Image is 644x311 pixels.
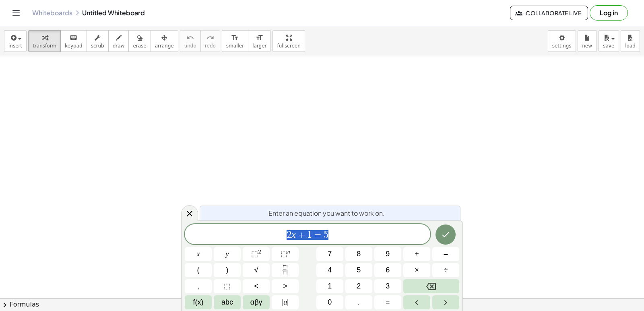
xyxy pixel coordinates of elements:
button: scrub [87,30,109,52]
span: , [197,281,199,292]
button: format_sizesmaller [222,30,248,52]
span: 6 [386,265,390,276]
span: ÷ [444,265,448,276]
span: | [287,298,289,306]
span: 1 [328,281,332,292]
button: Superscript [272,247,299,261]
button: transform [28,30,61,52]
span: 7 [328,249,332,260]
button: Greek alphabet [243,295,270,309]
button: format_sizelarger [248,30,271,52]
button: new [578,30,597,52]
button: Minus [432,247,459,261]
span: scrub [91,43,104,49]
span: 1 [307,230,312,240]
button: Alphabet [214,295,241,309]
button: arrange [151,30,178,52]
span: a [282,297,289,308]
button: load [621,30,640,52]
span: = [386,297,390,308]
span: > [283,281,287,292]
button: 1 [316,279,343,293]
button: y [214,247,241,261]
span: – [444,249,448,260]
button: 4 [316,263,343,277]
span: transform [33,43,56,49]
button: Equals [374,295,401,309]
button: Times [403,263,430,277]
span: 0 [328,297,332,308]
button: 0 [316,295,343,309]
button: Greater than [272,279,299,293]
button: 5 [345,263,372,277]
span: Collaborate Live [517,9,581,16]
button: 3 [374,279,401,293]
button: 2 [345,279,372,293]
span: 2 [287,230,291,240]
span: ⬚ [224,281,231,292]
button: ( [185,263,212,277]
span: 9 [386,249,390,260]
button: keyboardkeypad [60,30,87,52]
button: Divide [432,263,459,277]
button: . [345,295,372,309]
button: Squared [243,247,270,261]
button: Fraction [272,263,299,277]
span: = [312,230,324,240]
span: | [282,298,284,306]
span: × [415,265,419,276]
button: , [185,279,212,293]
i: undo [186,33,194,43]
span: 3 [386,281,390,292]
span: load [625,43,636,49]
span: 5 [357,265,361,276]
i: redo [206,33,214,43]
span: save [603,43,614,49]
button: Square root [243,263,270,277]
button: settings [548,30,576,52]
button: Backspace [403,279,459,293]
span: . [358,297,360,308]
button: Absolute value [272,295,299,309]
span: 4 [328,265,332,276]
i: format_size [256,33,263,43]
button: save [599,30,619,52]
span: y [226,249,229,260]
span: new [582,43,592,49]
span: draw [113,43,125,49]
span: keypad [65,43,83,49]
button: Left arrow [403,295,430,309]
button: Collaborate Live [510,6,588,20]
button: Plus [403,247,430,261]
span: arrange [155,43,174,49]
span: fullscreen [277,43,300,49]
button: insert [4,30,27,52]
span: f(x) [193,297,204,308]
button: undoundo [180,30,201,52]
span: + [296,230,308,240]
button: Done [436,224,456,245]
button: x [185,247,212,261]
button: 7 [316,247,343,261]
span: √ [254,265,258,276]
var: x [291,229,296,240]
span: < [254,281,258,292]
span: 2 [357,281,361,292]
a: Whiteboards [32,9,72,17]
i: format_size [231,33,239,43]
span: 8 [357,249,361,260]
span: larger [252,43,266,49]
span: ⬚ [281,250,287,258]
span: abc [221,297,233,308]
span: x [197,249,200,260]
i: keyboard [70,33,77,43]
span: Enter an equation you want to work on. [268,208,385,218]
button: Functions [185,295,212,309]
button: Right arrow [432,295,459,309]
span: ⬚ [251,250,258,258]
span: redo [205,43,216,49]
span: ) [226,265,229,276]
span: ( [197,265,200,276]
button: ) [214,263,241,277]
button: Log in [590,5,628,21]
